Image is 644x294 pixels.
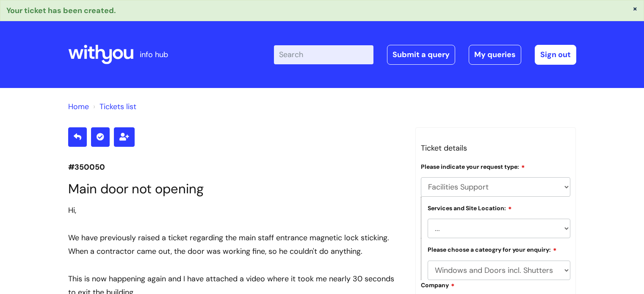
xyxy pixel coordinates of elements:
[68,100,89,113] li: Solution home
[91,100,136,113] li: Tickets list
[68,181,403,197] h1: Main door not opening
[421,280,455,289] label: Company
[274,45,576,64] div: | -
[535,45,576,64] a: Sign out
[68,203,403,217] div: Hi,
[633,5,638,12] button: ×
[140,48,168,61] p: info hub
[428,245,557,253] label: Please choose a cateogry for your enquiry:
[68,102,89,112] a: Home
[421,162,525,170] label: Please indicate your request type:
[68,160,403,174] p: #350050
[428,203,512,212] label: Services and Site Location:
[68,231,403,258] div: We have previously raised a ticket regarding the main staff entrance magnetic lock sticking. When...
[387,45,455,64] a: Submit a query
[469,45,521,64] a: My queries
[274,45,373,64] input: Search
[421,141,571,155] h3: Ticket details
[100,102,136,112] a: Tickets list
